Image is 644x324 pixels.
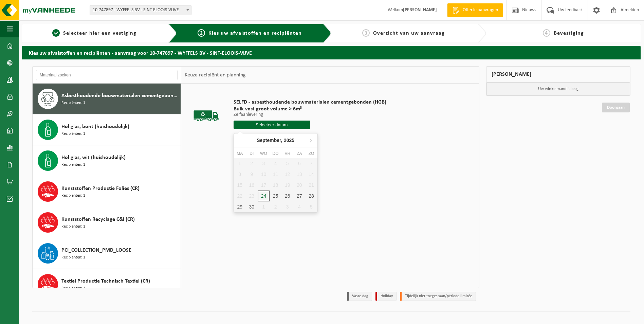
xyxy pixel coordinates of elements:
span: Recipiënten: 1 [61,285,85,292]
h2: Kies uw afvalstoffen en recipiënten - aanvraag voor 10-747897 - WYFFELS BV - SINT-ELOOIS-VIJVE [22,46,641,59]
span: Selecteer hier een vestiging [63,31,136,36]
span: Recipiënten: 1 [61,100,85,106]
i: 2025 [284,138,294,143]
div: 26 [281,191,293,201]
span: 10-747897 - WYFFELS BV - SINT-ELOOIS-VIJVE [90,5,191,15]
span: Recipiënten: 1 [61,162,85,168]
button: Kunststoffen Recyclage C&I (CR) Recipiënten: 1 [33,207,181,238]
div: 28 [305,191,317,201]
div: zo [305,150,317,157]
div: 29 [234,201,246,212]
li: Tijdelijk niet toegestaan/période limitée [400,292,476,301]
div: [PERSON_NAME] [486,66,631,83]
span: 1 [52,29,60,37]
span: Bulk vast groot volume > 6m³ [234,106,386,112]
div: September, [254,135,297,146]
li: Vaste dag [347,292,372,301]
span: Recipiënten: 1 [61,254,85,261]
span: Kies uw afvalstoffen en recipiënten [208,31,302,36]
div: vr [281,150,293,157]
span: Kunststoffen Recyclage C&I (CR) [61,215,135,223]
div: 27 [293,191,305,201]
input: Selecteer datum [234,121,310,129]
span: Hol glas, bont (huishoudelijk) [61,123,129,131]
span: Offerte aanvragen [461,7,500,14]
button: Hol glas, wit (huishoudelijk) Recipiënten: 1 [33,145,181,176]
button: Textiel Productie Technisch Textiel (CR) Recipiënten: 1 [33,269,181,300]
div: 30 [246,201,258,212]
span: 2 [198,29,205,37]
span: SELFD - asbesthoudende bouwmaterialen cementgebonden (HGB) [234,99,386,106]
strong: [PERSON_NAME] [403,7,437,13]
span: Overzicht van uw aanvraag [373,31,445,36]
button: PCI_COLLECTION_PMD_LOOSE Recipiënten: 1 [33,238,181,269]
button: Kunststoffen Productie Folies (CR) Recipiënten: 1 [33,176,181,207]
span: PCI_COLLECTION_PMD_LOOSE [61,246,131,254]
span: 3 [362,29,370,37]
button: Asbesthoudende bouwmaterialen cementgebonden (hechtgebonden) Recipiënten: 1 [33,84,181,114]
p: Uw winkelmand is leeg [486,83,630,95]
a: 1Selecteer hier een vestiging [25,29,163,37]
div: 4 [293,201,305,212]
a: Offerte aanvragen [447,3,503,17]
input: Materiaal zoeken [36,70,178,80]
span: 4 [543,29,550,37]
a: Doorgaan [602,103,630,112]
button: Hol glas, bont (huishoudelijk) Recipiënten: 1 [33,114,181,145]
span: Textiel Productie Technisch Textiel (CR) [61,277,150,285]
div: 2 [270,201,281,212]
div: ma [234,150,246,157]
div: Keuze recipiënt en planning [181,67,249,84]
div: 25 [270,191,281,201]
li: Holiday [375,292,397,301]
span: Kunststoffen Productie Folies (CR) [61,184,140,193]
span: Recipiënten: 1 [61,223,85,230]
div: 24 [258,191,270,201]
div: do [270,150,281,157]
span: Recipiënten: 1 [61,193,85,199]
span: 10-747897 - WYFFELS BV - SINT-ELOOIS-VIJVE [90,5,191,15]
p: Zelfaanlevering [234,112,386,117]
div: 1 [258,201,270,212]
span: Asbesthoudende bouwmaterialen cementgebonden (hechtgebonden) [61,92,179,100]
div: za [293,150,305,157]
div: 3 [281,201,293,212]
div: di [246,150,258,157]
span: Recipiënten: 1 [61,131,85,137]
div: 5 [305,201,317,212]
div: wo [258,150,270,157]
span: Hol glas, wit (huishoudelijk) [61,154,126,162]
span: Bevestiging [554,31,584,36]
